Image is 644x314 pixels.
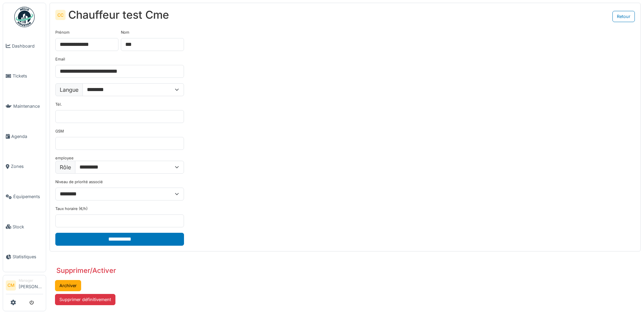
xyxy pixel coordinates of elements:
[3,91,46,121] a: Maintenance
[55,179,103,185] label: Niveau de priorité associé
[3,61,46,91] a: Tickets
[55,30,70,35] label: Prénom
[3,121,46,152] a: Agenda
[55,56,65,62] label: Email
[3,212,46,242] a: Stock
[13,73,43,79] span: Tickets
[6,278,43,294] a: CM Manager[PERSON_NAME]
[55,161,75,174] label: Rôle
[55,10,66,20] div: CC
[55,128,64,134] label: GSM
[55,102,62,107] label: Tél.
[11,133,43,140] span: Agenda
[12,43,43,49] span: Dashboard
[3,152,46,182] a: Zones
[6,280,16,291] li: CM
[3,31,46,61] a: Dashboard
[56,266,116,275] h3: Supprimer/Activer
[13,103,43,109] span: Maintenance
[55,83,83,96] label: Langue
[19,278,43,283] div: Manager
[3,242,46,272] a: Statistiques
[13,224,43,230] span: Stock
[11,163,43,170] span: Zones
[3,181,46,212] a: Équipements
[68,8,169,21] div: Chauffeur test Cme
[612,11,635,22] a: Retour
[13,193,43,200] span: Équipements
[55,294,115,305] button: Supprimer définitivement
[55,206,88,212] label: Taux horaire (€/h)
[19,278,43,293] li: [PERSON_NAME]
[121,30,129,35] label: Nom
[55,280,81,291] button: Archiver
[14,7,35,27] img: Badge_color-CXgf-gQk.svg
[13,254,43,260] span: Statistiques
[55,30,184,246] form: employee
